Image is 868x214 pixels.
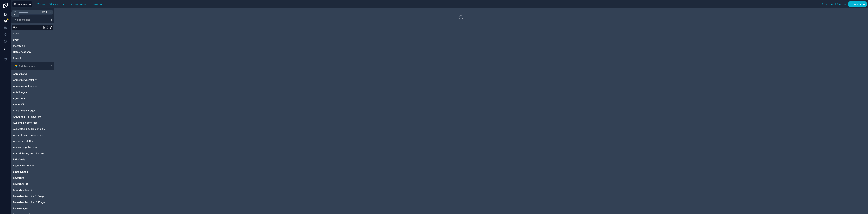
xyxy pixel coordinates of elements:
[839,3,846,6] span: Import
[12,1,32,7] button: Data Sources
[826,3,833,6] span: Export
[847,1,867,7] a: New record
[40,3,46,6] span: Filter
[48,2,67,7] button: Permissions
[93,3,103,6] span: New field
[42,10,49,14] span: Ctrl
[35,2,47,7] button: Filter
[17,3,31,6] span: Data Sources
[53,3,65,6] span: Permissions
[88,2,104,7] button: New field
[49,11,52,13] span: K
[834,1,847,7] button: Import
[848,1,867,7] button: New record
[854,3,865,6] span: New record
[820,1,834,7] button: Export
[73,3,86,6] span: Find column
[48,2,68,7] a: Permissions
[13,13,17,16] div: App
[68,2,87,7] button: Find column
